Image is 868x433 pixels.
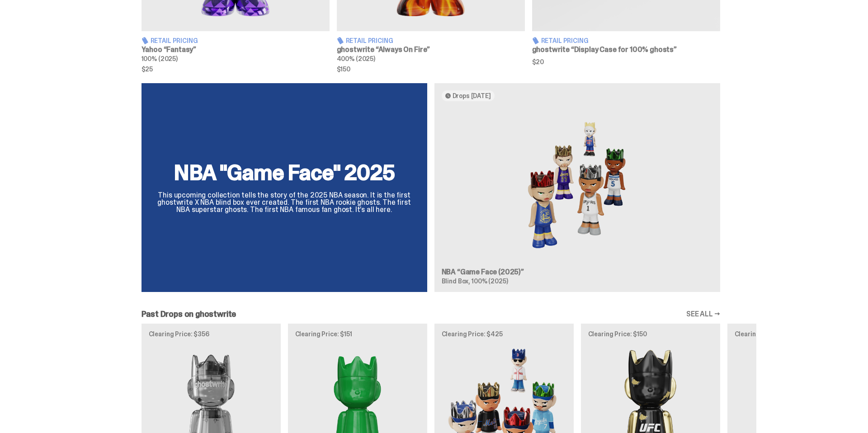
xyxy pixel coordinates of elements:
p: Clearing Price: $100 [735,331,859,337]
span: Retail Pricing [151,38,198,44]
span: $150 [337,66,525,72]
p: Clearing Price: $425 [442,331,566,337]
span: 100% (2025) [472,277,508,285]
a: SEE ALL → [686,311,720,318]
p: Clearing Price: $356 [149,331,274,337]
span: Blind Box, [442,277,471,285]
h3: Yahoo “Fantasy” [142,46,330,53]
img: Game Face (2025) [442,108,713,261]
p: This upcoming collection tells the story of the 2025 NBA season. It is the first ghostwrite X NBA... [152,192,416,213]
span: $20 [532,59,720,65]
h3: ghostwrite “Display Case for 100% ghosts” [532,46,720,53]
h2: Past Drops on ghostwrite [142,310,236,318]
span: Drops [DATE] [453,92,491,99]
span: 100% (2025) [142,55,178,63]
span: 400% (2025) [337,55,375,63]
span: $25 [142,66,330,72]
h2: NBA "Game Face" 2025 [152,162,416,184]
span: Retail Pricing [346,38,393,44]
h3: ghostwrite “Always On Fire” [337,46,525,53]
p: Clearing Price: $151 [295,331,420,337]
span: Retail Pricing [541,38,589,44]
p: Clearing Price: $150 [588,331,713,337]
h3: NBA “Game Face (2025)” [442,268,713,276]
